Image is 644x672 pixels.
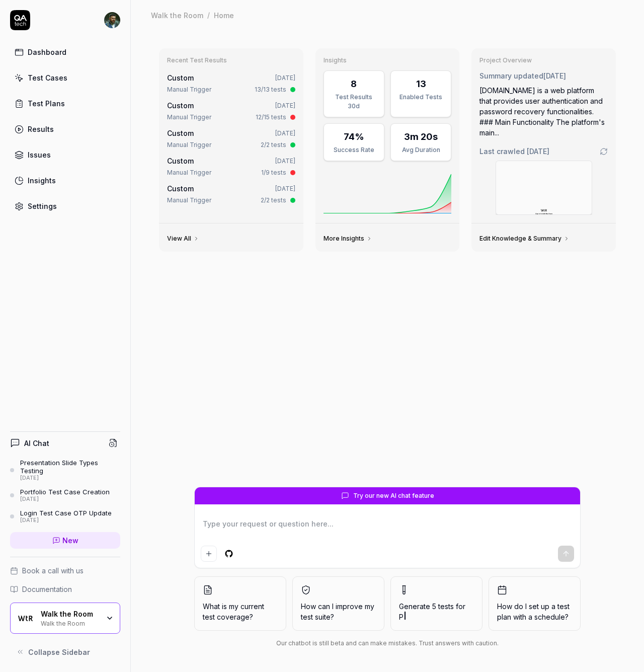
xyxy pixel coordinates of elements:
[165,70,297,96] a: Custom[DATE]Manual Trigger13/13 tests
[167,168,211,177] div: Manual Trigger
[275,102,295,109] time: [DATE]
[10,584,120,594] a: Documentation
[479,85,608,138] div: [DOMAIN_NAME] is a web platform that provides user authentication and password recovery functiona...
[324,56,452,64] h3: Insights
[214,10,234,20] div: Home
[194,639,581,648] div: Our chatbot is still beta and can make mistakes. Trust answers with caution.
[28,201,57,211] div: Settings
[24,438,49,449] h4: AI Chat
[600,147,608,156] a: Go to crawling settings
[41,610,99,619] div: Walk the Room
[194,576,286,631] button: What is my current test coverage?
[527,147,549,156] time: [DATE]
[10,42,120,62] a: Dashboard
[22,565,84,576] span: Book a call with us
[28,647,90,657] span: Collapse Sidebar
[256,113,286,122] div: 12/15 tests
[543,71,566,80] time: [DATE]
[10,509,120,524] a: Login Test Case OTP Update[DATE]
[41,619,99,627] div: Walk the Room
[404,130,438,143] div: 3m 20s
[324,235,372,243] a: More Insights
[479,146,549,157] span: Last crawled
[275,129,295,137] time: [DATE]
[167,85,211,94] div: Manual Trigger
[167,196,211,205] div: Manual Trigger
[10,642,120,662] button: Collapse Sidebar
[489,576,581,631] button: How do I set up a test plan with a schedule?
[167,157,194,165] span: Custom
[207,10,210,20] div: /
[261,196,286,205] div: 2/2 tests
[28,150,51,160] div: Issues
[397,145,445,155] div: Avg Duration
[330,145,378,155] div: Success Rate
[399,613,404,621] span: P
[165,98,297,124] a: Custom[DATE]Manual Trigger12/15 tests
[10,196,120,216] a: Settings
[301,601,376,622] span: How can I improve my test suite?
[167,56,295,64] h3: Recent Test Results
[167,184,194,193] span: Custom
[353,491,434,500] span: Try our new AI chat feature
[17,609,35,627] img: Walk the Room Logo
[201,546,217,562] button: Add attachment
[10,565,120,576] a: Book a call with us
[20,488,110,496] div: Portfolio Test Case Creation
[397,93,445,102] div: Enabled Tests
[28,124,54,134] div: Results
[275,157,295,165] time: [DATE]
[10,68,120,88] a: Test Cases
[165,126,297,152] a: Custom[DATE]Manual Trigger2/2 tests
[22,584,72,594] span: Documentation
[10,459,120,482] a: Presentation Slide Types Testing[DATE]
[10,532,120,549] a: New
[10,171,120,190] a: Insights
[203,601,278,622] span: What is my current test coverage?
[28,47,66,57] div: Dashboard
[167,113,211,122] div: Manual Trigger
[62,535,78,546] span: New
[496,161,592,214] img: Screenshot
[10,488,120,503] a: Portfolio Test Case Creation[DATE]
[497,601,572,622] span: How do I set up a test plan with a schedule?
[10,119,120,139] a: Results
[28,72,67,83] div: Test Cases
[28,175,56,186] div: Insights
[399,601,474,622] span: Generate 5 tests for
[104,12,120,28] img: 75f6fef8-52cc-4fe8-8a00-cf9dc34b9be0.jpg
[167,129,194,137] span: Custom
[261,168,286,177] div: 1/9 tests
[10,145,120,165] a: Issues
[255,85,286,94] div: 13/13 tests
[416,77,426,91] div: 13
[479,71,543,80] span: Summary updated
[167,73,194,82] span: Custom
[351,77,357,91] div: 8
[20,496,110,503] div: [DATE]
[479,235,570,243] a: Edit Knowledge & Summary
[292,576,384,631] button: How can I improve my test suite?
[28,98,65,109] div: Test Plans
[167,235,199,243] a: View All
[10,94,120,113] a: Test Plans
[165,181,297,207] a: Custom[DATE]Manual Trigger2/2 tests
[165,154,297,179] a: Custom[DATE]Manual Trigger1/9 tests
[20,509,112,517] div: Login Test Case OTP Update
[20,475,120,482] div: [DATE]
[275,185,295,192] time: [DATE]
[151,10,203,20] div: Walk the Room
[330,93,378,111] div: Test Results 30d
[167,101,194,110] span: Custom
[479,56,608,64] h3: Project Overview
[344,130,364,143] div: 74%
[275,74,295,82] time: [DATE]
[20,517,112,524] div: [DATE]
[390,576,482,631] button: Generate 5 tests forP
[167,140,211,150] div: Manual Trigger
[20,459,120,475] div: Presentation Slide Types Testing
[10,603,120,634] button: Walk the Room LogoWalk the RoomWalk the Room
[261,140,286,150] div: 2/2 tests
